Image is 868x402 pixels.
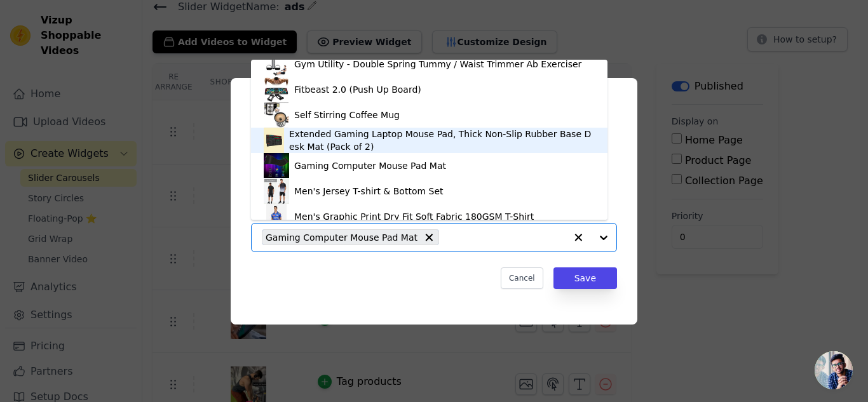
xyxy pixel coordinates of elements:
[501,267,543,289] button: Cancel
[266,230,417,245] span: Gaming Computer Mouse Pad Mat
[294,185,444,198] div: Men's Jersey T-shirt & Bottom Set
[264,102,289,128] img: product thumbnail
[815,351,853,389] div: Open chat
[553,267,617,289] button: Save
[264,128,284,153] img: product thumbnail
[294,159,446,172] div: Gaming Computer Mouse Pad Mat
[294,210,534,223] div: Men's Graphic Print Dry Fit Soft Fabric 180GSM T-Shirt
[294,109,400,121] div: Self Stirring Coffee Mug
[294,83,421,96] div: Fitbeast 2.0 (Push Up Board)
[264,51,289,77] img: product thumbnail
[294,58,581,70] div: Gym Utility - Double Spring Tummy / Waist Trimmer Ab Exerciser
[264,204,289,229] img: product thumbnail
[264,77,289,102] img: product thumbnail
[264,178,289,204] img: product thumbnail
[289,128,595,153] div: Extended Gaming Laptop Mouse Pad, Thick Non-Slip Rubber Base Desk Mat (Pack of 2)
[264,153,289,178] img: product thumbnail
